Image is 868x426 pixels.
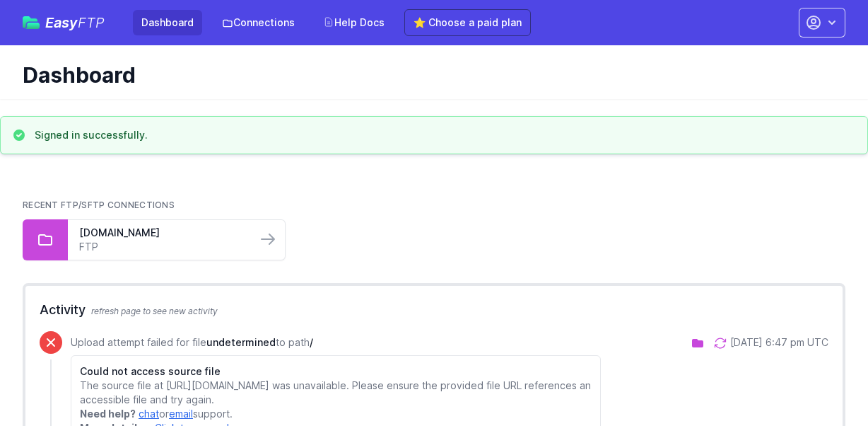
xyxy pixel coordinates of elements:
span: refresh page to see new activity [91,306,218,316]
div: [DATE] 6:47 pm UTC [730,335,828,350]
h6: Could not access source file [80,364,592,379]
span: Easy [45,16,105,30]
p: The source file at [URL][DOMAIN_NAME] was unavailable. Please ensure the provided file URL refere... [80,379,592,407]
h2: Recent FTP/SFTP Connections [23,200,845,211]
span: / [310,336,313,348]
a: FTP [79,240,245,254]
p: or support. [80,407,592,421]
h1: Dashboard [23,62,834,88]
strong: Need help? [80,408,136,420]
a: Help Docs [315,10,393,35]
p: Upload attempt failed for file to path [71,335,601,350]
a: ⭐ Choose a paid plan [404,9,531,36]
span: FTP [78,14,105,31]
a: EasyFTP [23,16,105,30]
span: undetermined [206,336,276,348]
a: [DOMAIN_NAME] [79,226,245,240]
a: chat [139,408,159,420]
a: Connections [213,10,303,35]
img: easyftp_logo.png [23,16,40,29]
h3: Signed in successfully. [35,128,148,142]
h2: Activity [40,300,828,320]
a: email [169,408,193,420]
a: Dashboard [133,10,202,35]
